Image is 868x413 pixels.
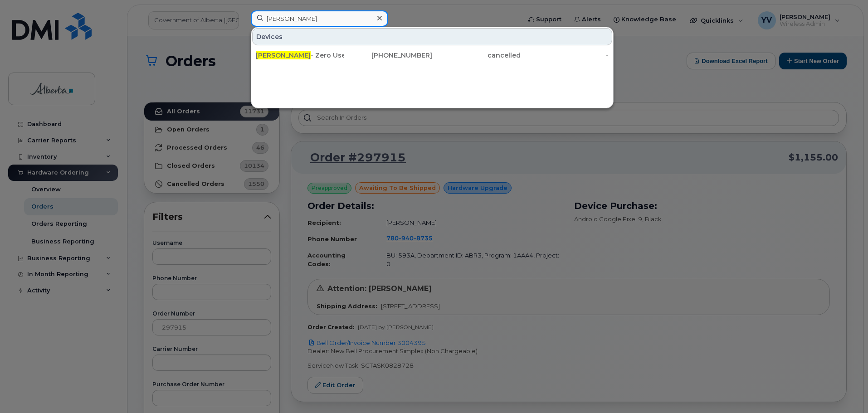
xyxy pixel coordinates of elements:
[432,51,521,60] div: cancelled
[256,51,311,59] span: [PERSON_NAME]
[521,51,609,60] div: -
[252,28,612,45] div: Devices
[252,47,612,63] a: [PERSON_NAME]- Zero Use Project - Infra Sctask0249263[PHONE_NUMBER]cancelled-
[256,51,344,60] div: - Zero Use Project - Infra Sctask0249263
[344,51,433,60] div: [PHONE_NUMBER]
